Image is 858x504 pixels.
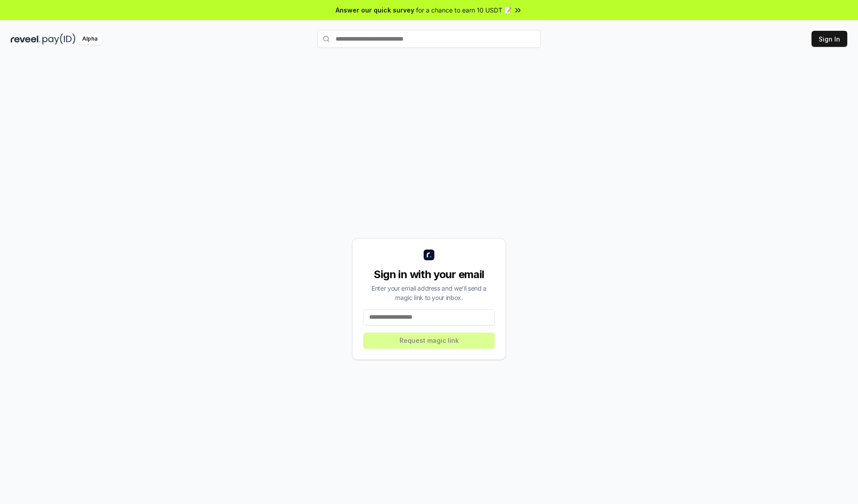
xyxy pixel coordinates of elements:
span: for a chance to earn 10 USDT 📝 [416,5,512,15]
button: Sign In [812,31,847,47]
img: logo_small [424,250,434,260]
div: Alpha [77,33,102,45]
img: pay_id [42,33,76,45]
span: Answer our quick survey [336,5,414,15]
div: Sign in with your email [363,267,495,282]
img: reveel_dark [11,33,41,45]
div: Enter your email address and we’ll send a magic link to your inbox. [363,283,495,302]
